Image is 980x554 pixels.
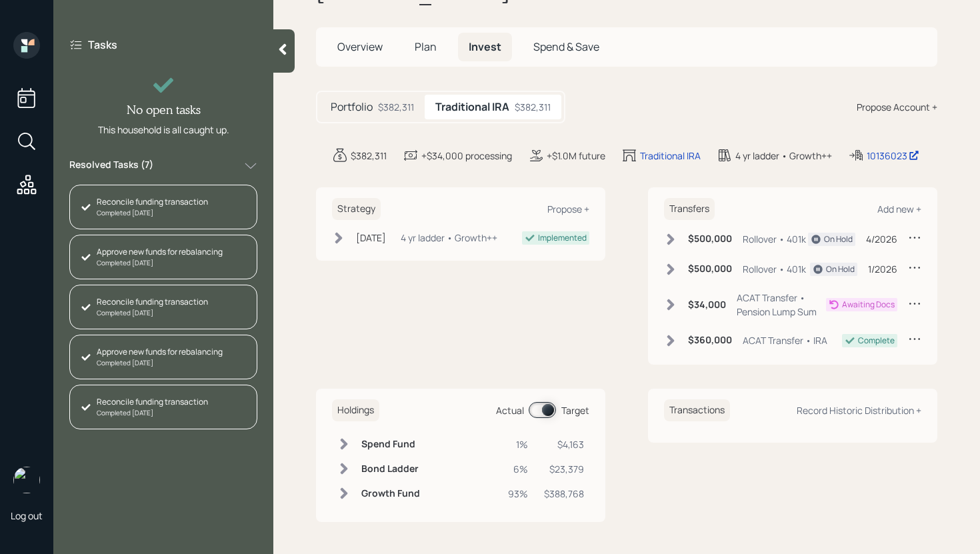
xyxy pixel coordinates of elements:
div: Awaiting Docs [842,299,895,311]
div: 93% [508,487,528,501]
div: Record Historic Distribution + [797,404,921,417]
div: Reconcile funding transaction [97,396,208,408]
div: Completed [DATE] [97,408,208,418]
img: retirable_logo.png [13,467,40,493]
h6: Strategy [332,198,381,220]
div: On Hold [826,263,855,275]
span: Spend & Save [533,39,599,54]
label: Tasks [88,37,117,52]
div: ACAT Transfer • Pension Lump Sum [737,291,826,319]
div: Target [561,403,589,417]
div: Completed [DATE] [97,258,223,268]
div: 1% [508,437,528,451]
div: Implemented [538,232,587,244]
div: 10136023 [867,149,919,163]
div: This household is all caught up. [98,123,229,137]
label: Resolved Tasks ( 7 ) [69,158,153,174]
div: Actual [496,403,524,417]
h5: Traditional IRA [435,101,509,113]
div: Completed [DATE] [97,208,208,218]
div: +$1.0M future [547,149,605,163]
h6: Bond Ladder [361,463,420,475]
div: Complete [858,335,895,347]
div: Rollover • 401k [743,232,806,246]
h6: $500,000 [688,233,732,245]
h6: $500,000 [688,263,732,275]
div: Propose + [547,203,589,215]
div: Completed [DATE] [97,308,208,318]
div: $382,311 [378,100,414,114]
div: Log out [11,509,43,522]
div: 4 yr ladder • Growth++ [735,149,832,163]
h6: Transfers [664,198,715,220]
div: Propose Account + [857,100,937,114]
div: Approve new funds for rebalancing [97,346,223,358]
div: Reconcile funding transaction [97,196,208,208]
h6: Transactions [664,399,730,421]
div: +$34,000 processing [421,149,512,163]
div: $23,379 [544,462,584,476]
div: [DATE] [356,231,386,245]
span: Invest [469,39,501,54]
span: Overview [337,39,383,54]
h6: Holdings [332,399,379,421]
div: 4/2026 [866,232,897,246]
h4: No open tasks [127,103,201,117]
div: Rollover • 401k [743,262,806,276]
div: Approve new funds for rebalancing [97,246,223,258]
div: Add new + [877,203,921,215]
h6: Growth Fund [361,488,420,499]
span: Plan [415,39,437,54]
h6: $360,000 [688,335,732,346]
div: Completed [DATE] [97,358,223,368]
div: $4,163 [544,437,584,451]
div: 4 yr ladder • Growth++ [401,231,497,245]
div: 6% [508,462,528,476]
h6: $34,000 [688,299,726,311]
div: On Hold [824,233,853,245]
div: Reconcile funding transaction [97,296,208,308]
div: $382,311 [351,149,387,163]
div: $388,768 [544,487,584,501]
div: 1/2026 [868,262,897,276]
h5: Portfolio [331,101,373,113]
h6: Spend Fund [361,439,420,450]
div: $382,311 [515,100,551,114]
div: ACAT Transfer • IRA [743,333,827,347]
div: Traditional IRA [640,149,701,163]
